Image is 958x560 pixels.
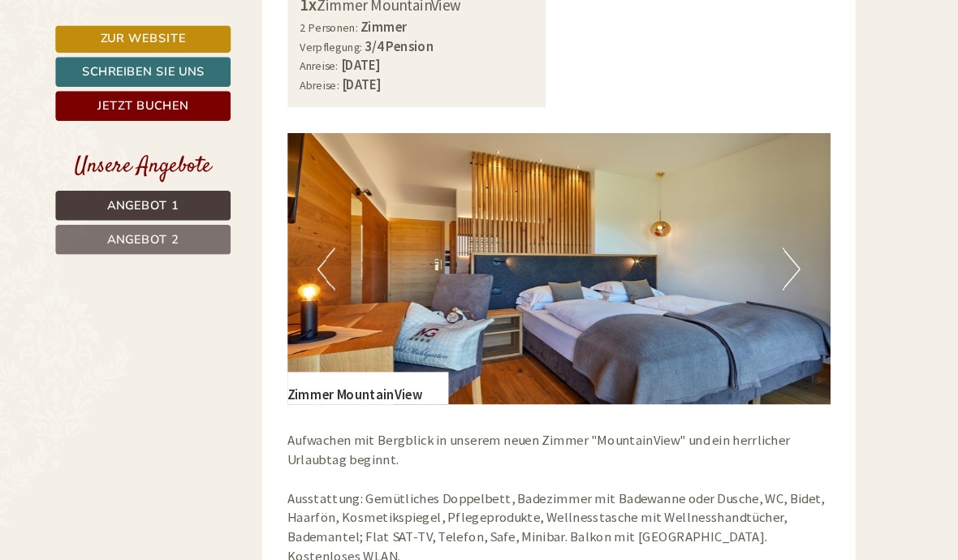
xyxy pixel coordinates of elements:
div: [GEOGRAPHIC_DATA] [24,47,250,60]
a: Zur Website [97,24,265,50]
small: Anreise: [331,56,368,70]
span: Angebot 1 [147,188,215,204]
a: Jetzt buchen [97,87,265,115]
b: [DATE] [370,54,408,70]
small: Verpflegung: [331,38,391,52]
b: 3/4 Pension [393,36,459,52]
div: [DATE] [230,12,288,40]
small: 16:55 [24,79,250,90]
div: Unsere Angebote [97,144,265,174]
a: Schreiben Sie uns [97,54,265,83]
div: Guten Tag, wie können wir Ihnen helfen? [12,44,258,93]
small: Abreise: [331,75,369,88]
button: Senden [421,428,518,456]
button: Previous [347,236,365,277]
button: Next [791,236,808,277]
small: 2 Personen: [331,19,386,33]
b: Zimmer [389,17,434,33]
div: Zimmer MountainView [319,355,473,386]
span: Angebot 2 [147,221,215,236]
img: image [319,127,837,386]
b: [DATE] [371,72,408,88]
